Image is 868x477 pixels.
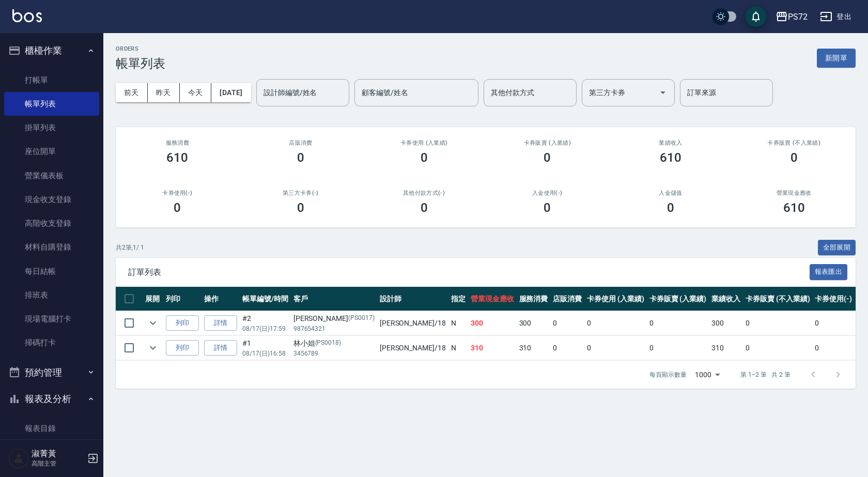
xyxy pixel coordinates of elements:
[4,92,99,116] a: 帳單列表
[468,311,517,335] td: 300
[128,190,227,196] h2: 卡券使用(-)
[297,150,304,165] h3: 0
[148,83,180,102] button: 昨天
[550,336,584,360] td: 0
[202,287,240,311] th: 操作
[667,201,674,215] h3: 0
[4,164,99,188] a: 營業儀表板
[240,336,291,360] td: #1
[166,150,188,165] h3: 610
[4,68,99,92] a: 打帳單
[448,287,468,311] th: 指定
[163,287,202,311] th: 列印
[812,287,855,311] th: 卡券使用(-)
[817,49,856,68] button: 新開單
[116,45,165,52] h2: ORDERS
[810,267,848,276] a: 報表匯出
[743,287,812,311] th: 卡券販賣 (不入業績)
[584,311,647,335] td: 0
[145,340,161,356] button: expand row
[421,150,428,165] h3: 0
[12,9,42,22] img: Logo
[498,190,597,196] h2: 入金使用(-)
[660,150,681,165] h3: 610
[32,449,84,459] h5: 淑菁黃
[8,448,29,469] img: Person
[116,83,148,102] button: 前天
[116,243,144,252] p: 共 2 筆, 1 / 1
[4,417,99,440] a: 報表目錄
[647,336,709,360] td: 0
[771,6,812,27] button: PS72
[655,84,671,101] button: Open
[810,264,848,280] button: 報表匯出
[242,349,288,358] p: 08/17 (日) 16:58
[517,311,551,335] td: 300
[293,313,375,324] div: [PERSON_NAME]
[293,349,375,358] p: 3456789
[622,140,720,146] h2: 業績收入
[4,140,99,163] a: 座位開單
[4,259,99,283] a: 每日結帳
[293,338,375,349] div: 林小姐
[4,283,99,307] a: 排班表
[468,287,517,311] th: 營業現金應收
[315,338,342,349] p: (PS0018)
[377,311,448,335] td: [PERSON_NAME] /18
[709,336,743,360] td: 310
[4,116,99,140] a: 掛單列表
[584,287,647,311] th: 卡券使用 (入業績)
[517,336,551,360] td: 310
[743,311,812,335] td: 0
[812,311,855,335] td: 0
[128,267,810,278] span: 訂單列表
[691,361,724,389] div: 1000
[448,311,468,335] td: N
[174,201,181,215] h3: 0
[550,311,584,335] td: 0
[816,7,856,26] button: 登出
[468,336,517,360] td: 310
[421,201,428,215] h3: 0
[204,340,237,356] a: 詳情
[783,201,805,215] h3: 610
[252,190,350,196] h2: 第三方卡券(-)
[4,211,99,235] a: 高階收支登錄
[448,336,468,360] td: N
[375,140,473,146] h2: 卡券使用 (入業績)
[4,307,99,331] a: 現場電腦打卡
[584,336,647,360] td: 0
[745,140,843,146] h2: 卡券販賣 (不入業績)
[240,287,291,311] th: 帳單編號/時間
[740,370,791,379] p: 第 1–2 筆 共 2 筆
[377,336,448,360] td: [PERSON_NAME] /18
[745,190,843,196] h2: 營業現金應收
[544,201,551,215] h3: 0
[817,53,856,63] a: 新開單
[550,287,584,311] th: 店販消費
[291,287,377,311] th: 客戶
[649,370,687,379] p: 每頁顯示數量
[297,201,304,215] h3: 0
[4,386,99,412] button: 報表及分析
[242,324,288,333] p: 08/17 (日) 17:59
[743,336,812,360] td: 0
[375,190,473,196] h2: 其他付款方式(-)
[4,235,99,259] a: 材料自購登錄
[788,10,808,23] div: PS72
[709,311,743,335] td: 300
[647,287,709,311] th: 卡券販賣 (入業績)
[116,56,165,71] h3: 帳單列表
[4,188,99,211] a: 現金收支登錄
[240,311,291,335] td: #2
[166,340,199,356] button: 列印
[647,311,709,335] td: 0
[4,331,99,355] a: 掃碼打卡
[252,140,350,146] h2: 店販消費
[746,6,766,27] button: save
[180,83,212,102] button: 今天
[4,359,99,386] button: 預約管理
[709,287,743,311] th: 業績收入
[622,190,720,196] h2: 入金儲值
[791,150,798,165] h3: 0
